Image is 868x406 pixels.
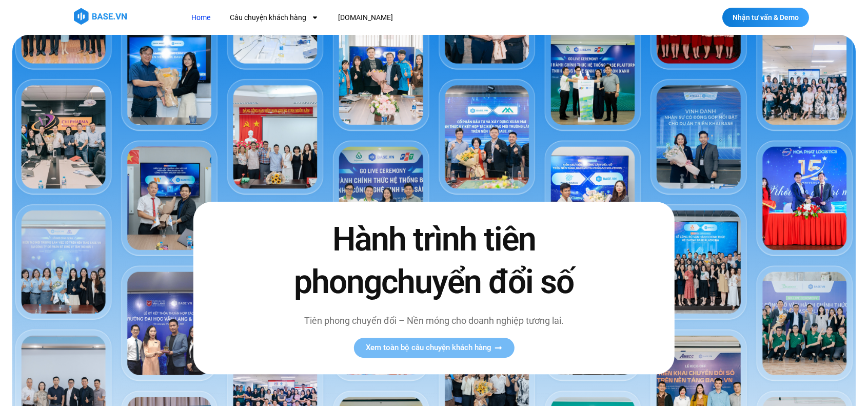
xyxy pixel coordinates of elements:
p: Tiên phong chuyển đổi – Nền móng cho doanh nghiệp tương lai. [272,314,596,328]
a: Câu chuyện khách hàng [222,8,326,27]
span: Xem toàn bộ câu chuyện khách hàng [366,344,491,352]
a: [DOMAIN_NAME] [330,8,401,27]
a: Home [184,8,218,27]
a: Nhận tư vấn & Demo [722,8,809,27]
nav: Menu [184,8,581,27]
h2: Hành trình tiên phong [272,218,596,303]
span: Nhận tư vấn & Demo [733,14,799,21]
a: Xem toàn bộ câu chuyện khách hàng [353,338,514,358]
span: chuyển đổi số [381,263,574,301]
